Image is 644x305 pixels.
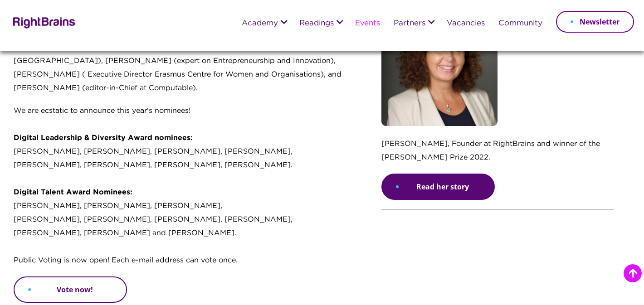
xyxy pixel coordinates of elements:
a: Vacancies [447,19,485,28]
a: Academy [242,19,278,28]
img: Rightbrains [10,15,76,29]
a: Events [355,19,380,28]
a: Read her story [381,174,495,200]
strong: Digital Leadership & Diversity Award nominees: [14,135,193,141]
a: Partners [394,19,425,28]
a: Newsletter [556,11,634,33]
strong: Digital Talent Award Nominees: [14,189,132,196]
p: We are ecstatic to announce this year's nominees! [PERSON_NAME], [PERSON_NAME], [PERSON_NAME], [P... [14,104,351,276]
span: determined by an expert jury consisting of [PERSON_NAME] (Author D&I, CEO Diversity and Performan... [14,30,350,92]
a: Community [498,19,542,28]
a: Vote now! [14,276,127,303]
a: Readings [299,19,334,28]
p: [PERSON_NAME], Founder at RightBrains and winner of the [PERSON_NAME] Prize 2022. [381,137,614,174]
